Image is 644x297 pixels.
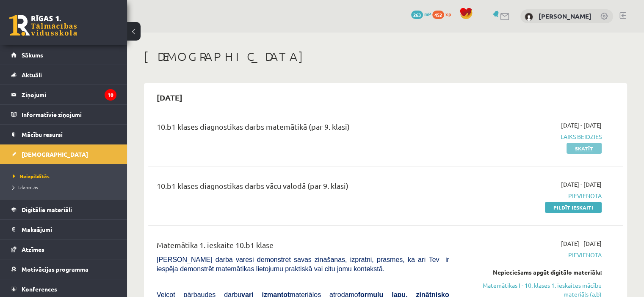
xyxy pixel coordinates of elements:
[22,285,57,293] span: Konferences
[11,105,116,124] a: Informatīvie ziņojumi
[561,121,602,130] span: [DATE] - [DATE]
[11,240,116,259] a: Atzīmes
[462,251,602,259] span: Pievienota
[157,256,449,272] span: [PERSON_NAME] darbā varēsi demonstrēt savas zināšanas, izpratni, prasmes, kā arī Tev ir iespēja d...
[22,265,88,273] span: Motivācijas programma
[545,202,602,213] a: Pildīt ieskaiti
[13,183,119,191] a: Izlabotās
[561,239,602,248] span: [DATE] - [DATE]
[567,143,602,154] a: Skatīt
[22,245,44,253] span: Atzīmes
[11,144,116,164] a: [DEMOGRAPHIC_DATA]
[11,45,116,65] a: Sākums
[432,11,444,19] span: 452
[462,132,602,141] span: Laiks beidzies
[11,259,116,279] a: Motivācijas programma
[22,51,43,59] span: Sākums
[539,12,591,20] a: [PERSON_NAME]
[462,268,602,277] div: Nepieciešams apgūt digitālo materiālu:
[11,85,116,104] a: Ziņojumi10
[157,180,449,196] div: 10.b1 klases diagnostikas darbs vācu valodā (par 9. klasi)
[22,85,116,104] legend: Ziņojumi
[105,89,116,101] i: 10
[11,125,116,144] a: Mācību resursi
[13,172,119,180] a: Neizpildītās
[22,105,116,124] legend: Informatīvie ziņojumi
[11,200,116,219] a: Digitālie materiāli
[157,121,449,136] div: 10.b1 klases diagnostikas darbs matemātikā (par 9. klasi)
[157,239,449,255] div: Matemātika 1. ieskaite 10.b1 klase
[411,11,431,17] a: 263 mP
[144,49,627,64] h1: [DEMOGRAPHIC_DATA]
[22,220,116,239] legend: Maksājumi
[9,15,77,36] a: Rīgas 1. Tālmācības vidusskola
[13,184,38,191] span: Izlabotās
[561,180,602,189] span: [DATE] - [DATE]
[11,65,116,84] a: Aktuāli
[148,87,191,107] h2: [DATE]
[432,11,455,17] a: 452 xp
[11,220,116,239] a: Maksājumi
[22,131,63,138] span: Mācību resursi
[22,150,88,158] span: [DEMOGRAPHIC_DATA]
[424,11,431,17] span: mP
[22,206,72,213] span: Digitālie materiāli
[525,13,533,21] img: Katrīna Jansone
[445,11,451,17] span: xp
[13,173,50,180] span: Neizpildītās
[411,11,423,19] span: 263
[22,71,42,79] span: Aktuāli
[462,191,602,200] span: Pievienota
